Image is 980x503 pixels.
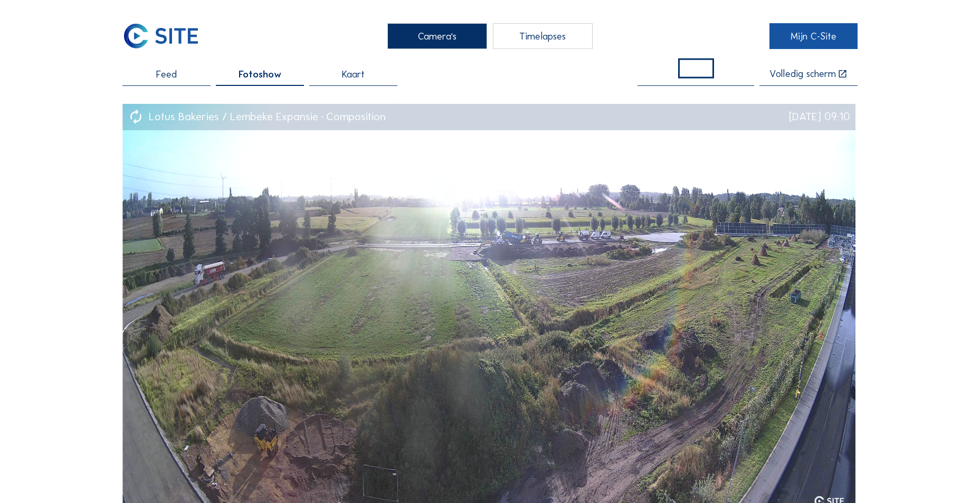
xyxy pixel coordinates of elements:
[387,23,487,49] div: Camera's
[789,111,850,122] div: [DATE] 09:10
[122,23,211,49] a: C-SITE Logo
[156,70,177,80] span: Feed
[342,70,365,80] span: Kaart
[769,23,858,49] a: Mijn C-Site
[122,23,199,49] img: C-SITE Logo
[769,69,836,80] div: Volledig scherm
[239,70,281,80] span: Fotoshow
[326,111,386,122] div: Composition
[149,111,326,122] div: Lotus Bakeries / Lembeke Expansie
[493,23,593,49] div: Timelapses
